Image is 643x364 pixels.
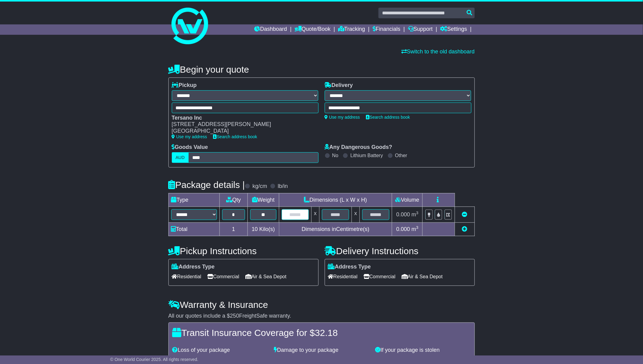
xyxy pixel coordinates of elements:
td: Dimensions (L x W x H) [279,193,392,207]
span: 0.000 [396,211,410,218]
label: Any Dangerous Goods? [325,144,392,151]
td: x [311,207,319,222]
td: Qty [219,193,248,207]
span: 10 [252,226,258,232]
span: Commercial [208,272,239,281]
h4: Package details | [168,180,245,190]
td: Type [168,193,219,207]
span: m [412,211,419,218]
div: All our quotes include a $ FreightSafe warranty. [168,313,475,319]
span: Residential [328,272,358,281]
label: Goods Value [172,144,208,151]
span: 0.000 [396,226,410,232]
td: 1 [219,223,248,236]
a: Support [408,24,433,35]
td: Volume [392,193,423,207]
span: m [412,226,419,232]
a: Switch to the old dashboard [401,49,475,55]
a: Search address book [366,115,410,120]
a: Remove this item [462,211,468,218]
label: Lithium Battery [350,153,383,158]
div: Tersano Inc [172,115,312,121]
span: 250 [230,313,239,319]
div: [STREET_ADDRESS][PERSON_NAME] [172,121,312,128]
h4: Warranty & Insurance [168,300,475,310]
a: Add new item [462,226,468,232]
span: Residential [172,272,201,281]
label: Address Type [328,264,371,270]
label: No [332,153,338,158]
span: Air & Sea Depot [402,272,443,281]
label: lb/in [278,183,288,190]
sup: 3 [416,225,419,230]
span: © One World Courier 2025. All rights reserved. [110,357,198,362]
label: Delivery [325,82,353,89]
h4: Begin your quote [168,64,475,74]
div: If your package is stolen [372,347,474,354]
td: Dimensions in Centimetre(s) [279,223,392,236]
a: Use my address [325,115,360,120]
sup: 3 [416,211,419,215]
span: 32.18 [315,328,338,338]
td: x [352,207,360,222]
label: Address Type [172,264,215,270]
div: [GEOGRAPHIC_DATA] [172,128,312,135]
a: Financials [373,24,400,35]
label: Other [395,153,407,158]
h4: Transit Insurance Coverage for $ [172,328,471,338]
td: Kilo(s) [248,223,279,236]
a: Search address book [213,134,257,139]
label: AUD [172,152,189,163]
div: Loss of your package [169,347,271,354]
h4: Delivery Instructions [325,246,475,256]
a: Use my address [172,134,207,139]
td: Total [168,223,219,236]
span: Air & Sea Depot [245,272,287,281]
h4: Pickup Instructions [168,246,319,256]
a: Dashboard [255,24,287,35]
a: Settings [440,24,467,35]
label: kg/cm [252,183,267,190]
span: Commercial [364,272,396,281]
a: Quote/Book [294,24,331,35]
a: Tracking [338,24,365,35]
label: Pickup [172,82,197,89]
div: Damage to your package [271,347,372,354]
td: Weight [248,193,279,207]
